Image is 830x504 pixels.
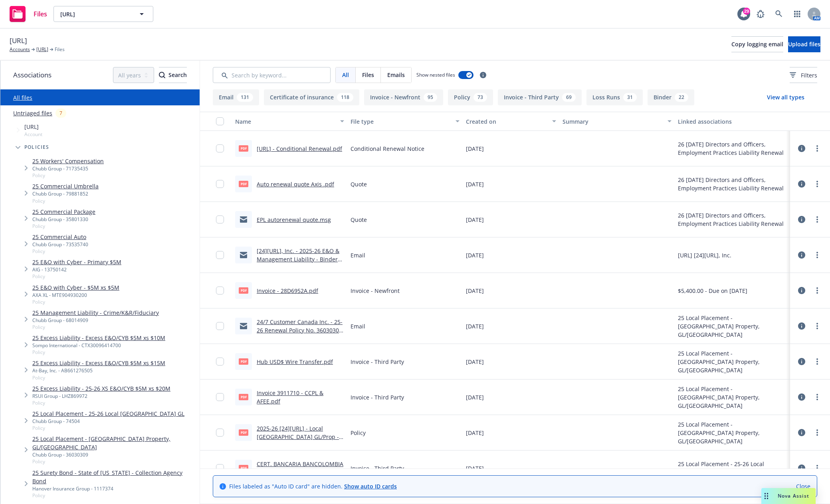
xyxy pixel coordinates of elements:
[32,435,196,451] a: 25 Local Placement - [GEOGRAPHIC_DATA] Property, GL/[GEOGRAPHIC_DATA]
[239,429,248,435] span: pdf
[32,374,165,381] span: Policy
[761,488,816,504] button: Nova Assist
[563,117,663,126] div: Summary
[216,322,224,330] input: Toggle Row Selected
[32,258,121,266] a: 25 E&O with Cyber - Primary $5M
[466,464,484,472] span: [DATE]
[362,71,374,79] span: Files
[678,314,787,339] div: 25 Local Placement - [GEOGRAPHIC_DATA] Property, GL/[GEOGRAPHIC_DATA]
[239,394,248,400] span: pdf
[216,287,224,294] input: Toggle Row Selected
[32,292,119,298] div: AXA XL - MTE904930200
[239,181,248,187] span: pdf
[342,71,349,79] span: All
[32,317,159,324] div: Chubb Group - 68014909
[32,384,170,393] a: 25 Excess Liability - 25-26 XS E&O/CYB $5M xs $20M
[159,67,187,83] button: SearchSearch
[32,190,99,197] div: Chubb Group - 79881852
[678,117,787,126] div: Linked associations
[351,287,400,295] span: Invoice - Newfront
[32,182,99,190] a: 25 Commercial Umbrella
[159,72,165,78] svg: Search
[213,67,331,83] input: Search by keyword...
[6,3,50,25] a: Files
[55,109,66,118] div: 7
[257,389,323,405] a: Invoice 3911710 - CCPL & AFEE.pdf
[257,287,318,294] a: Invoice - 28D6952A.pdf
[466,429,484,437] span: [DATE]
[812,463,822,473] a: more
[239,287,248,293] span: pdf
[364,89,443,105] button: Invoice - Newfront
[32,241,88,248] div: Chubb Group - 73535740
[216,144,224,152] input: Toggle Row Selected
[498,89,582,105] button: Invoice - Third Party
[257,318,343,342] a: 24/7 Customer Canada Inc. - 25-26 Renewal Policy No. 36030309 & Invoice No. 3911710
[229,482,397,490] span: Files labeled as "Auto ID card" are hidden.
[32,359,165,367] a: 25 Excess Liability - Excess E&O/CYB $5M xs $15M
[351,429,366,437] span: Policy
[13,70,52,80] span: Associations
[216,251,224,259] input: Toggle Row Selected
[812,428,822,437] a: more
[257,358,333,366] a: Hub USD$ Wire Transfer.pdf
[24,131,42,138] span: Account
[36,46,48,53] a: [URL]
[586,89,643,105] button: Loss Runs
[351,464,404,472] span: Invoice - Third Party
[32,451,196,458] div: Chubb Group - 36030309
[678,385,787,410] div: 25 Local Placement - [GEOGRAPHIC_DATA] Property, GL/[GEOGRAPHIC_DATA]
[32,485,196,492] div: Hanover Insurance Group - 1117374
[678,460,787,476] div: 25 Local Placement - 25-26 Local [GEOGRAPHIC_DATA] GL
[216,393,224,401] input: Toggle Row Selected
[257,216,331,223] a: EPL autorenewal quote.msg
[34,11,47,17] span: Files
[239,358,248,364] span: pdf
[32,248,88,255] span: Policy
[753,6,769,22] a: Report a Bug
[789,6,805,22] a: Switch app
[32,492,196,499] span: Policy
[32,308,159,317] a: 25 Management Liability - Crime/K&R/Fiduciary
[32,172,104,179] span: Policy
[424,93,437,102] div: 95
[466,358,484,366] span: [DATE]
[32,468,196,485] a: 25 Surety Bond - State of [US_STATE] - Collection Agency Bond
[466,180,484,188] span: [DATE]
[812,357,822,366] a: more
[347,112,463,131] button: File type
[216,358,224,366] input: Toggle Row Selected
[32,273,121,280] span: Policy
[812,250,822,260] a: more
[731,36,783,52] button: Copy logging email
[463,112,559,131] button: Created on
[235,117,335,126] div: Name
[788,40,820,48] span: Upload files
[32,399,170,406] span: Policy
[257,247,343,280] a: [24][URL], Inc. - 2025-26 E&O & Management Liability - Binder and Invoice (Renewal) | [DATE] - [D...
[24,123,42,131] span: [URL]
[351,358,404,366] span: Invoice - Third Party
[678,420,787,445] div: 25 Local Placement - [GEOGRAPHIC_DATA] Property, GL/[GEOGRAPHIC_DATA]
[257,425,339,449] a: 2025-26 [24][URL] - Local [GEOGRAPHIC_DATA] GL/Prop - Policy.pdf
[559,112,675,131] button: Summary
[466,215,484,224] span: [DATE]
[32,418,184,425] div: Chubb Group - 74504
[237,93,253,102] div: 131
[32,393,170,399] div: RSUI Group - LHZ869972
[337,93,353,102] div: 118
[239,465,248,471] span: pdf
[32,283,119,292] a: 25 E&O with Cyber - $5M xs $5M
[675,112,790,131] button: Linked associations
[32,198,99,204] span: Policy
[344,482,397,490] a: Show auto ID cards
[678,287,747,295] div: $5,400.00 - Due on [DATE]
[216,180,224,188] input: Toggle Row Selected
[351,393,404,401] span: Invoice - Third Party
[771,6,787,22] a: Search
[216,464,224,472] input: Toggle Row Selected
[55,46,65,53] span: Files
[351,117,451,126] div: File type
[351,215,367,224] span: Quote
[790,67,817,83] button: Filters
